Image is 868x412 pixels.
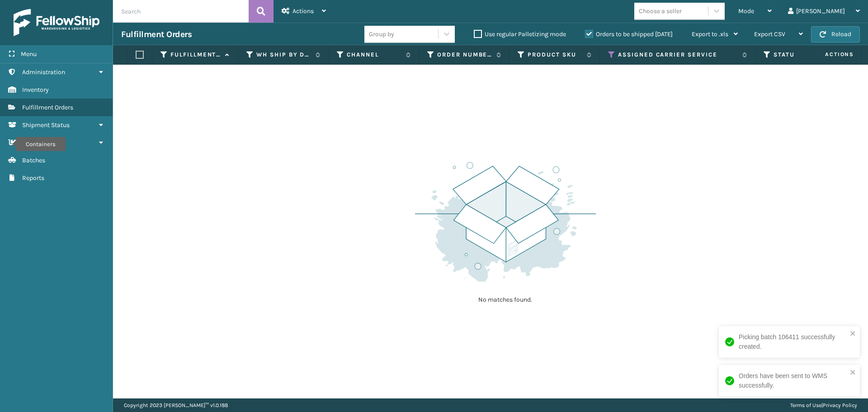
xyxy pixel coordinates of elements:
span: Mode [738,7,754,15]
label: Channel [347,51,401,59]
div: Orders have been sent to WMS successfully. [739,371,847,390]
div: Group by [369,29,394,39]
label: Order Number [437,51,492,59]
button: Reload [811,26,860,43]
span: Actions [797,47,859,62]
span: Inventory [22,86,49,94]
div: Picking batch 106411 successfully created. [739,332,847,351]
img: logo [14,9,99,36]
label: Fulfillment Order Id [170,51,221,59]
div: Choose a seller [639,6,682,16]
span: Batches [22,156,45,164]
span: Export to .xls [692,30,728,38]
span: Fulfillment Orders [22,104,73,111]
label: Assigned Carrier Service [618,51,738,59]
label: Status [774,51,828,59]
label: Use regular Palletizing mode [474,30,566,38]
h3: Fulfillment Orders [121,29,192,40]
span: Menu [21,50,37,58]
button: close [850,369,856,377]
span: Export CSV [754,30,785,38]
span: Reports [22,174,44,182]
label: WH Ship By Date [256,51,311,59]
span: Actions [292,7,314,15]
label: Orders to be shipped [DATE] [585,30,673,38]
p: Copyright 2023 [PERSON_NAME]™ v 1.0.188 [124,398,228,412]
span: Containers [22,139,53,147]
span: Administration [22,68,65,76]
button: close [850,330,856,338]
span: Shipment Status [22,121,70,129]
label: Product SKU [528,51,582,59]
